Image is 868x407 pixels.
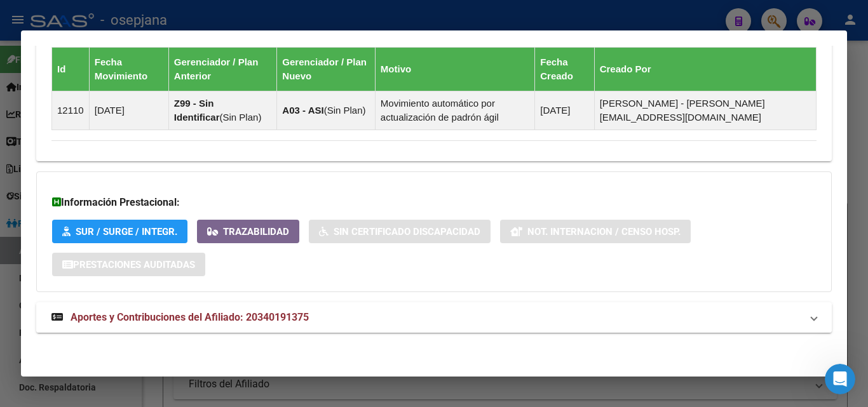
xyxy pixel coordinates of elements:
[535,91,594,130] td: [DATE]
[73,259,195,270] span: Prestaciones Auditadas
[277,47,375,91] th: Gerenciador / Plan Nuevo
[52,47,90,91] th: Id
[327,105,363,116] span: Sin Plan
[174,98,220,123] strong: Z99 - Sin Identificar
[277,91,375,130] td: ( )
[825,364,855,394] iframe: Intercom live chat
[594,47,816,91] th: Creado Por
[375,91,534,130] td: Movimiento automático por actualización de padrón ágil
[76,226,177,237] span: SUR / SURGE / INTEGR.
[36,302,832,333] mat-expansion-panel-header: Aportes y Contribuciones del Afiliado: 20340191375
[309,220,491,243] button: Sin Certificado Discapacidad
[535,47,594,91] th: Fecha Creado
[168,91,277,130] td: ( )
[168,47,277,91] th: Gerenciador / Plan Anterior
[375,47,534,91] th: Motivo
[282,105,323,116] strong: A03 - ASI
[197,220,299,243] button: Trazabilidad
[71,311,309,323] span: Aportes y Contribuciones del Afiliado: 20340191375
[89,47,168,91] th: Fecha Movimiento
[527,226,681,237] span: Not. Internacion / Censo Hosp.
[223,112,259,123] span: Sin Plan
[334,226,480,237] span: Sin Certificado Discapacidad
[594,91,816,130] td: [PERSON_NAME] - [PERSON_NAME][EMAIL_ADDRESS][DOMAIN_NAME]
[500,220,691,243] button: Not. Internacion / Censo Hosp.
[89,91,168,130] td: [DATE]
[52,195,816,210] h3: Información Prestacional:
[52,253,205,276] button: Prestaciones Auditadas
[52,91,90,130] td: 12110
[223,226,289,237] span: Trazabilidad
[52,220,187,243] button: SUR / SURGE / INTEGR.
